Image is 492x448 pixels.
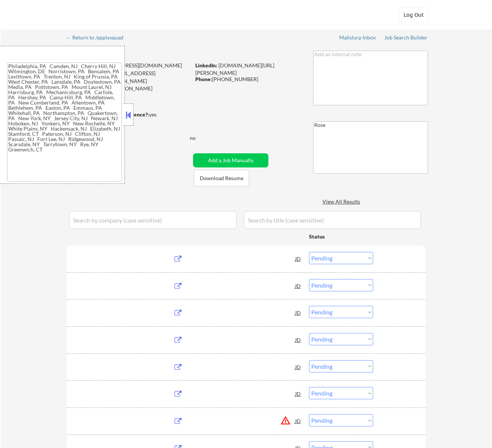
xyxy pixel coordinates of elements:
[294,387,302,400] div: JD
[67,48,220,58] div: [PERSON_NAME]
[384,35,428,42] a: Job Search Builder
[190,134,211,142] div: no
[294,279,302,292] div: JD
[195,62,274,76] a: [DOMAIN_NAME][URL][PERSON_NAME]
[294,333,302,346] div: JD
[69,211,237,229] input: Search by company (case sensitive)
[280,415,291,426] button: warning_amber
[193,153,268,167] button: Add a Job Manually
[244,211,421,229] input: Search by title (case sensitive)
[339,35,376,40] div: Mailslurp Inbox
[294,414,302,428] div: JD
[339,35,376,42] a: Mailslurp Inbox
[294,360,302,374] div: JD
[195,76,212,82] strong: Phone:
[399,7,429,22] button: Log Out
[384,35,428,40] div: Job Search Builder
[322,198,362,205] div: View All Results
[66,35,130,42] a: ← Return to /applysquad
[66,35,130,40] div: ← Return to /applysquad
[195,62,217,68] strong: LinkedIn:
[309,230,373,243] div: Status
[194,170,249,186] button: Download Resume
[294,252,302,265] div: JD
[294,306,302,319] div: JD
[195,76,301,83] div: [PHONE_NUMBER]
